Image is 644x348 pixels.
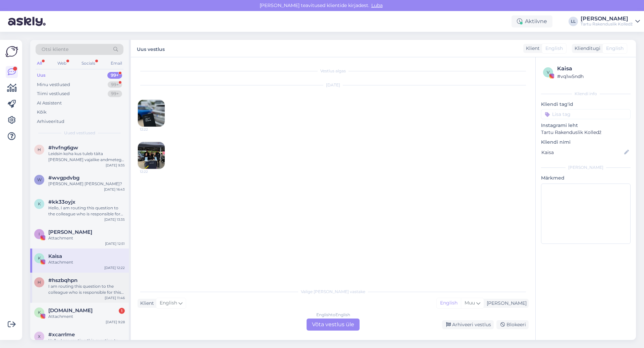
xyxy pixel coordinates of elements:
[557,65,629,73] div: Kaisa
[37,109,47,116] div: Kõik
[369,2,385,8] span: Luba
[106,163,125,168] div: [DATE] 9:35
[37,177,42,182] span: w
[316,312,350,318] div: English to English
[104,217,125,222] div: [DATE] 13:35
[138,100,165,127] img: attachment
[541,122,631,129] p: Instagrami leht
[307,319,360,331] div: Võta vestlus üle
[64,130,95,136] span: Uued vestlused
[138,289,529,295] div: Valige [PERSON_NAME] vastake
[104,187,125,192] div: [DATE] 16:43
[557,73,629,80] div: # vq1w5ndh
[37,118,64,125] div: Arhiveeritud
[547,70,549,75] span: v
[105,241,125,246] div: [DATE] 12:51
[572,45,600,52] div: Klienditugi
[48,151,125,163] div: Leidsin koha kus tuleb täita [PERSON_NAME] vajalike andmetega, et saaks siseveebiga liituda
[48,145,78,151] span: #hvfng6gw
[541,109,631,119] input: Lisa tag
[606,45,624,52] span: English
[48,181,125,187] div: [PERSON_NAME] [PERSON_NAME]?
[442,320,494,329] div: Arhiveeri vestlus
[104,265,125,270] div: [DATE] 12:22
[523,45,540,52] div: Klient
[48,253,62,259] span: Kaisa
[109,59,123,68] div: Email
[48,277,77,283] span: #hszbqhpn
[48,235,125,241] div: Attachment
[36,59,43,68] div: All
[541,139,631,146] p: Kliendi nimi
[581,16,633,21] div: [PERSON_NAME]
[138,68,529,74] div: Vestlus algas
[108,90,122,97] div: 99+
[38,256,41,261] span: K
[38,334,41,339] span: x
[80,59,97,68] div: Socials
[105,295,125,300] div: [DATE] 11:46
[140,169,165,174] span: 12:22
[160,299,177,307] span: English
[5,45,18,58] img: Askly Logo
[140,127,165,132] span: 12:22
[108,81,122,88] div: 99+
[581,16,640,27] a: [PERSON_NAME]Tartu Rakenduslik Kolledž
[42,46,68,53] span: Otsi kliente
[569,17,578,26] div: LL
[138,82,529,88] div: [DATE]
[541,149,623,156] input: Lisa nimi
[48,175,79,181] span: #wvgpdvbg
[541,164,631,170] div: [PERSON_NAME]
[38,147,41,152] span: h
[581,21,633,27] div: Tartu Rakenduslik Kolledž
[465,300,475,306] span: Muu
[496,320,529,329] div: Blokeeri
[37,100,62,107] div: AI Assistent
[48,205,125,217] div: Hello, I am routing this question to the colleague who is responsible for this topic. The reply m...
[37,81,70,88] div: Minu vestlused
[484,300,527,307] div: [PERSON_NAME]
[48,199,75,205] span: #kk33oyjx
[37,72,46,79] div: Uus
[119,308,125,314] div: 1
[38,201,41,206] span: k
[541,101,631,108] p: Kliendi tag'id
[56,59,68,68] div: Web
[48,259,125,265] div: Attachment
[48,307,93,314] span: KukkumisKaitse.ee
[39,231,40,236] span: I
[137,44,165,53] label: Uus vestlus
[37,90,70,97] div: Tiimi vestlused
[541,91,631,97] div: Kliendi info
[437,298,461,308] div: English
[48,283,125,295] div: I am routing this question to the colleague who is responsible for this topic. The reply might ta...
[48,314,125,320] div: Attachment
[48,229,92,235] span: Ismail Mirzojev
[106,320,125,325] div: [DATE] 9:28
[107,72,122,79] div: 99+
[138,142,165,169] img: attachment
[545,45,563,52] span: English
[541,175,631,182] p: Märkmed
[48,332,75,338] span: #xcarrlme
[512,15,552,27] div: Aktiivne
[138,300,154,307] div: Klient
[38,280,41,285] span: h
[38,310,41,315] span: K
[541,129,631,136] p: Tartu Rakenduslik Kolledž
